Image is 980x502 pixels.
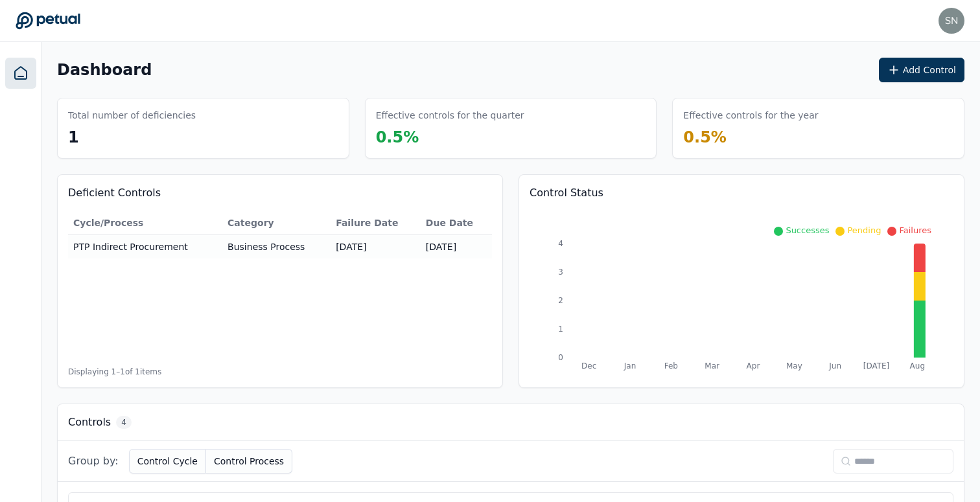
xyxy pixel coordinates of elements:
tspan: Jun [828,361,841,371]
tspan: Mar [705,361,719,371]
h3: Total number of deficiencies [68,109,196,122]
tspan: [DATE] [863,361,890,371]
button: Control Process [206,449,292,473]
th: Cycle/Process [68,211,222,235]
tspan: Dec [581,361,596,371]
th: Failure Date [331,211,421,235]
h3: Controls [68,415,111,430]
span: 0.5 % [683,128,727,146]
span: 4 [116,416,132,429]
tspan: Aug [910,361,925,371]
tspan: 3 [558,268,563,277]
td: Business Process [222,235,331,259]
th: Due Date [421,211,492,235]
button: Control Cycle [129,449,206,473]
td: [DATE] [421,235,492,259]
img: snir@petual.ai [939,8,964,34]
td: [DATE] [331,235,421,259]
h3: Deficient Controls [68,185,492,201]
h3: Effective controls for the quarter [376,109,524,122]
span: Displaying 1– 1 of 1 items [68,367,161,377]
span: Pending [847,225,881,235]
h1: Dashboard [57,60,152,80]
span: Failures [899,225,931,235]
h3: Control Status [530,185,953,201]
span: Successes [786,225,829,235]
tspan: Jan [624,361,636,371]
h3: Effective controls for the year [683,109,818,122]
td: PTP Indirect Procurement [68,235,222,259]
button: Add Control [879,58,964,82]
th: Category [222,211,331,235]
span: 1 [68,128,79,146]
a: Go to Dashboard [16,12,80,30]
a: Dashboard [5,58,36,89]
span: 0.5 % [376,128,419,146]
tspan: Feb [664,361,678,371]
tspan: 2 [558,296,563,305]
span: Group by: [68,453,119,469]
tspan: 0 [558,353,563,362]
tspan: 1 [558,325,563,334]
tspan: Apr [747,361,760,371]
tspan: 4 [558,239,563,248]
tspan: May [786,361,802,371]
